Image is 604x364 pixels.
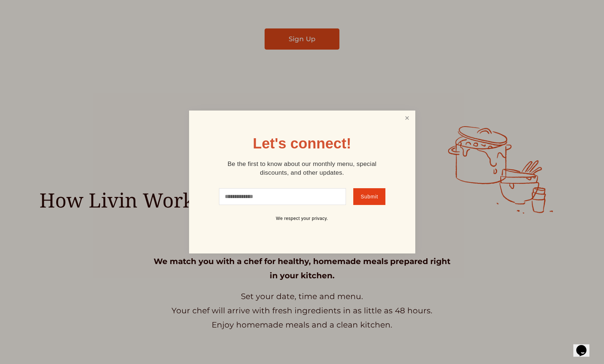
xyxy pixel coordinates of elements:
iframe: chat widget [573,335,597,357]
p: We respect your privacy. [215,216,390,222]
a: Close [400,112,414,125]
button: Submit [353,188,385,205]
span: Submit [361,194,378,200]
p: Be the first to know about our monthly menu, special discounts, and other updates. [215,160,390,177]
h1: Let's connect! [253,136,351,151]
